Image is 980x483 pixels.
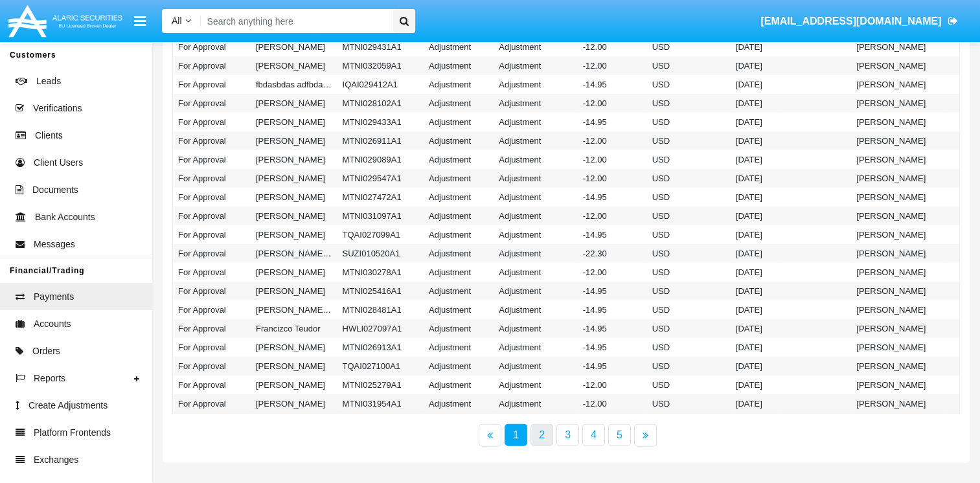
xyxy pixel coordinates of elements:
[337,150,424,169] td: MTNI029089A1
[731,38,781,56] td: [DATE]
[424,75,494,94] td: Adjustment
[731,357,781,376] td: [DATE]
[337,376,424,394] td: MTNI025279A1
[337,357,424,376] td: TQAI027100A1
[578,38,647,56] td: -12.00
[337,319,424,338] td: HWLI027097A1
[337,244,424,263] td: SUZI010520A1
[251,131,337,150] td: [PERSON_NAME]
[173,376,251,394] td: For Approval
[337,300,424,319] td: MTNI028481A1
[173,169,251,188] td: For Approval
[578,319,647,338] td: -14.95
[337,56,424,75] td: MTNI032059A1
[760,16,941,27] span: [EMAIL_ADDRESS][DOMAIN_NAME]
[337,131,424,150] td: MTNI026911A1
[34,290,74,304] span: Payments
[731,244,781,263] td: [DATE]
[251,357,337,376] td: [PERSON_NAME]
[851,131,943,150] td: [PERSON_NAME]
[173,56,251,75] td: For Approval
[647,131,731,150] td: USD
[731,113,781,131] td: [DATE]
[173,38,251,56] td: For Approval
[578,169,647,188] td: -12.00
[173,263,251,282] td: For Approval
[731,300,781,319] td: [DATE]
[731,56,781,75] td: [DATE]
[172,16,182,26] span: All
[251,75,337,94] td: fbdasbdas adfbdasbgds
[851,263,943,282] td: [PERSON_NAME]
[494,225,577,244] td: Adjustment
[34,156,83,170] span: Client Users
[647,263,731,282] td: USD
[251,263,337,282] td: [PERSON_NAME]
[578,207,647,225] td: -12.00
[851,394,943,414] td: [PERSON_NAME]
[6,2,124,40] img: Logo image
[424,282,494,300] td: Adjustment
[851,376,943,394] td: [PERSON_NAME]
[851,94,943,113] td: [PERSON_NAME]
[647,338,731,357] td: USD
[578,244,647,263] td: -22.30
[337,169,424,188] td: MTNI029547A1
[424,188,494,207] td: Adjustment
[494,56,577,75] td: Adjustment
[33,102,82,115] span: Verifications
[173,357,251,376] td: For Approval
[851,319,943,338] td: [PERSON_NAME]
[424,38,494,56] td: Adjustment
[424,376,494,394] td: Adjustment
[424,207,494,225] td: Adjustment
[731,338,781,357] td: [DATE]
[173,300,251,319] td: For Approval
[494,282,577,300] td: Adjustment
[251,225,337,244] td: [PERSON_NAME]
[647,244,731,263] td: USD
[578,113,647,131] td: -14.95
[647,225,731,244] td: USD
[173,244,251,263] td: For Approval
[731,225,781,244] td: [DATE]
[556,424,579,446] a: 3
[251,394,337,414] td: [PERSON_NAME]
[337,263,424,282] td: MTNI030278A1
[424,225,494,244] td: Adjustment
[337,394,424,414] td: MTNI031954A1
[424,56,494,75] td: Adjustment
[578,300,647,319] td: -14.95
[173,225,251,244] td: For Approval
[173,75,251,94] td: For Approval
[162,14,201,28] a: All
[173,188,251,207] td: For Approval
[251,207,337,225] td: [PERSON_NAME]
[494,169,577,188] td: Adjustment
[578,188,647,207] td: -14.95
[647,319,731,338] td: USD
[251,169,337,188] td: [PERSON_NAME]
[578,150,647,169] td: -12.00
[851,56,943,75] td: [PERSON_NAME]
[731,169,781,188] td: [DATE]
[424,263,494,282] td: Adjustment
[251,188,337,207] td: [PERSON_NAME]
[251,38,337,56] td: [PERSON_NAME]
[731,263,781,282] td: [DATE]
[337,94,424,113] td: MTNI028102A1
[647,282,731,300] td: USD
[494,244,577,263] td: Adjustment
[251,338,337,357] td: [PERSON_NAME]
[731,376,781,394] td: [DATE]
[578,131,647,150] td: -12.00
[731,319,781,338] td: [DATE]
[32,183,78,197] span: Documents
[35,210,95,224] span: Bank Accounts
[578,75,647,94] td: -14.95
[173,113,251,131] td: For Approval
[424,131,494,150] td: Adjustment
[424,319,494,338] td: Adjustment
[851,300,943,319] td: [PERSON_NAME]
[424,150,494,169] td: Adjustment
